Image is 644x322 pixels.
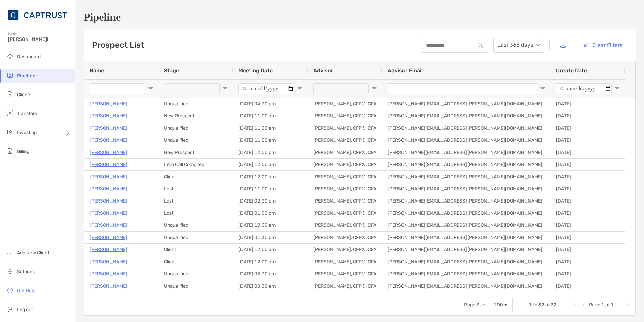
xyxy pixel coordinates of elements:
[164,67,179,74] span: Stage
[6,109,14,117] img: transfers icon
[8,36,71,42] span: [PERSON_NAME]!
[497,37,540,52] span: Last 365 days
[159,110,233,122] div: New Prospect
[159,292,233,304] div: Lost
[581,302,586,308] div: Previous Page
[90,233,127,242] a: [PERSON_NAME]
[551,219,625,231] div: [DATE]
[556,67,587,74] span: Create Date
[17,250,49,256] span: Add New Client
[382,159,551,170] div: [PERSON_NAME][EMAIL_ADDRESS][PERSON_NAME][DOMAIN_NAME]
[6,71,14,79] img: pipeline icon
[90,282,127,290] p: [PERSON_NAME]
[464,302,487,308] div: Page Size:
[6,52,14,60] img: dashboard icon
[6,267,14,275] img: settings icon
[308,159,382,170] div: [PERSON_NAME], CFP®, CFA
[90,160,127,169] p: [PERSON_NAME]
[382,171,551,183] div: [PERSON_NAME][EMAIL_ADDRESS][PERSON_NAME][DOMAIN_NAME]
[382,268,551,280] div: [PERSON_NAME][EMAIL_ADDRESS][PERSON_NAME][DOMAIN_NAME]
[605,302,610,308] span: of
[6,248,14,257] img: add_new_client icon
[308,268,382,280] div: [PERSON_NAME], CFP®, CFA
[382,207,551,219] div: [PERSON_NAME][EMAIL_ADDRESS][PERSON_NAME][DOMAIN_NAME]
[233,232,308,243] div: [DATE] 01:30 pm
[551,232,625,243] div: [DATE]
[233,280,308,292] div: [DATE] 08:30 am
[313,67,333,74] span: Advisor
[308,219,382,231] div: [PERSON_NAME], CFP®, CFA
[478,43,483,48] img: input icon
[8,3,67,27] img: CAPTRUST Logo
[90,148,127,157] a: [PERSON_NAME]
[159,146,233,158] div: New Prospect
[159,159,233,170] div: Intro Call Complete
[17,149,29,154] span: Billing
[90,245,127,254] p: [PERSON_NAME]
[551,268,625,280] div: [DATE]
[17,307,33,313] span: Log out
[540,86,545,91] button: Open Filter Menu
[308,195,382,207] div: [PERSON_NAME], CFP®, CFA
[159,219,233,231] div: Unqualified
[233,159,308,170] div: [DATE] 12:00 am
[6,286,14,294] img: get-help icon
[159,195,233,207] div: Lost
[556,83,612,94] input: Create Date Filter Input
[491,297,513,313] div: Page Size
[308,134,382,146] div: [PERSON_NAME], CFP®, CFA
[92,40,144,50] h3: Prospect List
[529,302,532,308] span: 1
[90,270,127,278] p: [PERSON_NAME]
[233,183,308,195] div: [DATE] 11:00 am
[382,110,551,122] div: [PERSON_NAME][EMAIL_ADDRESS][PERSON_NAME][DOMAIN_NAME]
[551,280,625,292] div: [DATE]
[159,171,233,183] div: Client
[308,207,382,219] div: [PERSON_NAME], CFP®, CFA
[17,92,31,98] span: Clients
[17,111,37,116] span: Transfers
[233,195,308,207] div: [DATE] 02:30 pm
[159,183,233,195] div: Lost
[382,195,551,207] div: [PERSON_NAME][EMAIL_ADDRESS][PERSON_NAME][DOMAIN_NAME]
[17,130,37,135] span: Investing
[382,244,551,256] div: [PERSON_NAME][EMAIL_ADDRESS][PERSON_NAME][DOMAIN_NAME]
[159,232,233,243] div: Unqualified
[382,292,551,304] div: [PERSON_NAME][EMAIL_ADDRESS][PERSON_NAME][DOMAIN_NAME]
[533,302,537,308] span: to
[551,244,625,256] div: [DATE]
[6,128,14,136] img: investing icon
[551,122,625,134] div: [DATE]
[372,86,377,91] button: Open Filter Menu
[90,197,127,205] a: [PERSON_NAME]
[551,171,625,183] div: [DATE]
[233,207,308,219] div: [DATE] 01:00 pm
[382,98,551,110] div: [PERSON_NAME][EMAIL_ADDRESS][PERSON_NAME][DOMAIN_NAME]
[159,98,233,110] div: Unqualified
[90,185,127,193] p: [PERSON_NAME]
[148,86,153,91] button: Open Filter Menu
[233,171,308,183] div: [DATE] 12:00 am
[6,305,14,313] img: logout icon
[308,122,382,134] div: [PERSON_NAME], CFP®, CFA
[17,54,41,60] span: Dashboard
[624,302,630,308] div: Last Page
[388,83,537,94] input: Advisor Email Filter Input
[551,256,625,268] div: [DATE]
[90,124,127,132] a: [PERSON_NAME]
[551,110,625,122] div: [DATE]
[17,269,35,275] span: Settings
[382,256,551,268] div: [PERSON_NAME][EMAIL_ADDRESS][PERSON_NAME][DOMAIN_NAME]
[90,221,127,230] a: [PERSON_NAME]
[90,209,127,217] p: [PERSON_NAME]
[551,195,625,207] div: [DATE]
[551,146,625,158] div: [DATE]
[545,302,550,308] span: of
[308,256,382,268] div: [PERSON_NAME], CFP®, CFA
[233,110,308,122] div: [DATE] 11:00 am
[90,100,127,108] a: [PERSON_NAME]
